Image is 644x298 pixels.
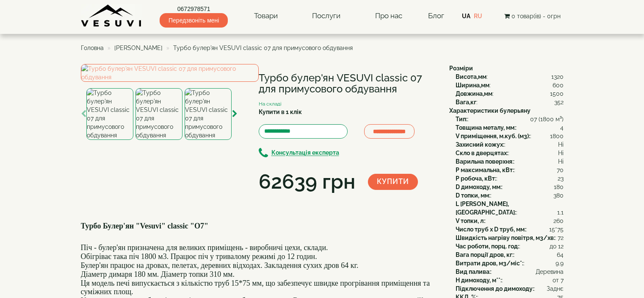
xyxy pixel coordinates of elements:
div: : [456,166,564,174]
span: до 12 [550,242,564,251]
b: Захисний кожух: [456,141,504,148]
b: Висота,мм [456,73,486,80]
b: Число труб x D труб, мм: [456,226,526,233]
div: : [456,149,564,157]
div: : [456,140,564,149]
a: Послуги [304,6,349,26]
a: Блог [428,11,444,20]
a: RU [474,13,482,19]
b: Підключення до димоходу: [456,285,534,292]
b: Швидкість нагріву повітря, м3/хв: [456,234,555,241]
h1: Турбо булер'ян VESUVI classic 07 для примусового обдування [259,72,437,95]
b: Вага порції дров, кг: [456,251,514,258]
b: Консультація експерта [271,150,339,156]
div: : [456,242,564,251]
span: Ні [558,157,564,166]
span: 70 [557,166,564,174]
div: : [456,267,564,276]
span: 352 [554,98,564,106]
div: : [456,183,564,191]
span: 72 [558,234,564,242]
b: H димоходу, м**: [456,277,502,284]
div: : [456,98,564,106]
span: 07 (1800 м³) [530,115,564,123]
div: : [456,225,564,234]
font: Обігріває така піч 1800 м3. Працює піч у тривалому режимі до 12 годин. [81,252,317,261]
div: : [456,115,564,123]
span: Деревина [536,267,564,276]
span: 0 товар(ів) - 0грн [511,13,561,19]
b: Розміри [449,65,473,72]
span: 380 [553,191,564,200]
img: Турбо булер'ян VESUVI classic 07 для примусового обдування [135,88,182,140]
div: : [456,217,564,225]
div: : [456,132,564,140]
b: Турбо Булер'ян "Vesuvi" classic "О7" [81,222,208,230]
a: 0672978571 [160,5,228,13]
span: 1320 [551,72,564,81]
img: content [81,4,142,28]
b: V приміщення, м.куб. (м3): [456,133,530,139]
b: Скло в дверцятах: [456,150,508,156]
img: Турбо булер'ян VESUVI classic 07 для примусового обдування [86,88,133,140]
a: Товари [246,6,286,26]
font: Піч - булер'ян призначена для великих приміщень - виробничі цехи, склади. [81,243,328,252]
span: 260 [553,217,564,225]
div: : [456,191,564,200]
b: D топки, мм: [456,192,490,199]
font: Ця модель печі випускається з кількістю труб 15*75 мм, що забезпечує швидке прогрівання приміщенн... [81,279,430,296]
b: Варильна поверхня: [456,158,514,165]
b: Час роботи, порц. год: [456,243,519,250]
b: V топки, л: [456,217,485,224]
span: Головна [81,45,104,51]
span: 15*75 [549,225,564,234]
b: D димоходу, мм: [456,184,502,190]
span: 4 [560,123,564,132]
div: : [456,81,564,89]
span: 180 [554,183,564,191]
span: 64 [557,251,564,259]
b: P робоча, кВт: [456,175,496,182]
div: : [456,276,564,284]
div: 62639 грн [259,167,355,196]
div: : [456,174,564,183]
span: 9.9 [556,259,564,267]
span: 1800 [550,132,564,140]
span: 23 [558,174,564,183]
span: от 7 [553,276,564,284]
span: 600 [553,81,564,89]
img: Турбо булер'ян VESUVI classic 07 для примусового обдування [81,64,259,82]
b: P максимальна, кВт: [456,167,514,173]
font: Булер'ян працює на дровах, пелетах, деревних відходах. Закладення сухих дров 64 кг. [81,261,359,270]
b: Ширина,мм [456,82,489,89]
span: Передзвоніть мені [160,13,228,28]
button: 0 товар(ів) - 0грн [502,11,563,21]
b: Вид палива: [456,268,491,275]
b: Вага,кг [456,99,476,106]
small: На складі [259,101,282,107]
b: Витрати дров, м3/міс*: [456,260,523,267]
span: Заднє [547,284,564,293]
label: Купити в 1 клік [259,108,302,116]
b: Характеристики булерьяну [449,107,531,114]
button: Купити [368,174,418,190]
div: : [456,123,564,132]
span: Ні [558,149,564,157]
b: L [PERSON_NAME], [GEOGRAPHIC_DATA]: [456,201,516,216]
span: 1500 [550,89,564,98]
a: [PERSON_NAME] [114,45,163,51]
b: Тип: [456,116,467,123]
div: : [456,284,564,293]
b: Товщина металу, мм: [456,124,516,131]
div: : [456,157,564,166]
div: : [456,72,564,81]
div: : [456,251,564,259]
a: Про нас [367,6,411,26]
span: 1.1 [557,208,564,217]
div: : [456,234,564,242]
div: : [456,259,564,267]
img: Турбо булер'ян VESUVI classic 07 для примусового обдування [185,88,232,140]
div: : [456,200,564,217]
